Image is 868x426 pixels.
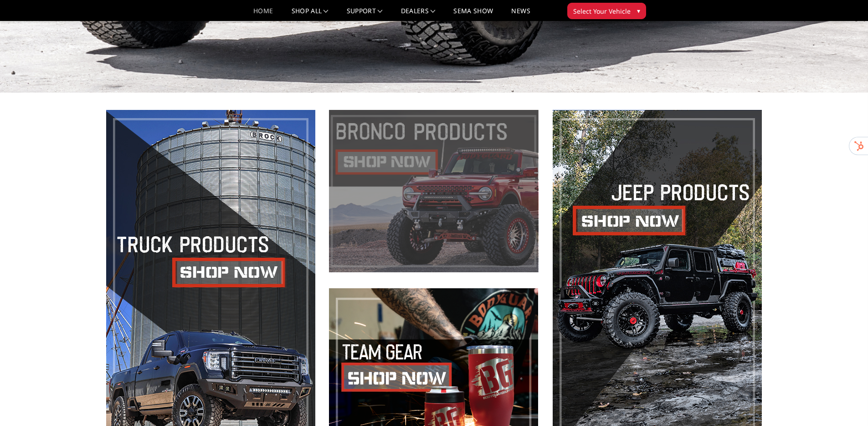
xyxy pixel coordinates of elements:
[253,8,273,21] a: Home
[637,6,640,16] span: ▾
[567,3,646,19] button: Select Your Vehicle
[822,382,868,426] iframe: Chat Widget
[292,8,329,21] a: shop all
[511,8,530,21] a: News
[347,8,383,21] a: Support
[401,8,436,21] a: Dealers
[573,6,631,16] span: Select Your Vehicle
[453,8,493,21] a: SEMA Show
